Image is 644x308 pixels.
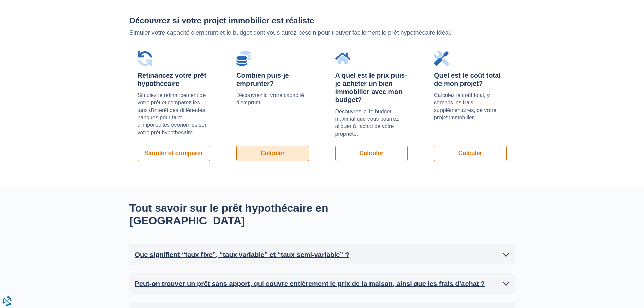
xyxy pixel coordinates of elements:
[129,16,515,25] h2: Découvrez si votre projet immobilier est réaliste
[236,92,309,106] p: Découvrez ici votre capacité d'emprunt.
[236,71,309,88] div: Combien puis-je emprunter?
[236,146,309,161] a: Calculer
[138,92,210,136] p: Simulez le refinancement de votre prêt et comparez les taux d'interêt des différentes banques pou...
[434,71,507,88] div: Quel est le coût total de mon projet?
[434,51,449,66] img: Quel est le coût total de mon projet?
[138,51,152,66] img: Refinancez votre prêt hypothécaire
[138,146,210,161] a: Simuler et comparer
[434,146,507,161] a: Calculer
[129,202,383,228] h2: Tout savoir sur le prêt hypothécaire en [GEOGRAPHIC_DATA]
[434,92,507,121] p: Calculez le coût total, y compris les frais supplémentaires, de votre projet immobilier.
[135,250,509,260] a: Que signifient “taux fixe”, “taux variable” et “taux semi-variable” ?
[335,51,350,66] img: A quel est le prix puis-je acheter un bien immobilier avec mon budget?
[129,29,515,38] p: Simuler votre capacité d'emprunt et le budget dont vous aurez besoin pour trouver facilement le p...
[236,51,251,66] img: Combien puis-je emprunter?
[335,146,408,161] a: Calculer
[335,108,408,138] p: Découvrez ici le budget maximal que vous pourrez allouer à l'achat de votre propriété.
[135,279,485,289] h2: Peut-on trouver un prêt sans apport, qui couvre entièrement le prix de la maison, ainsi que les f...
[138,71,210,88] div: Refinancez votre prêt hypothécaire
[335,71,408,104] div: A quel est le prix puis-je acheter un bien immobilier avec mon budget?
[135,250,350,260] h2: Que signifient “taux fixe”, “taux variable” et “taux semi-variable” ?
[135,279,509,289] a: Peut-on trouver un prêt sans apport, qui couvre entièrement le prix de la maison, ainsi que les f...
